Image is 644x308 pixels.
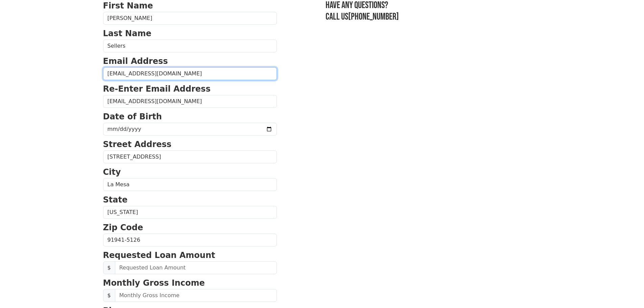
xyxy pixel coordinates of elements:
[115,261,277,274] input: Requested Loan Amount
[103,12,277,25] input: First Name
[103,277,277,289] p: Monthly Gross Income
[103,29,151,38] strong: Last Name
[103,150,277,163] input: Street Address
[103,251,215,260] strong: Requested Loan Amount
[103,56,168,66] strong: Email Address
[103,1,153,10] strong: First Name
[103,67,277,80] input: Email Address
[348,11,399,22] a: [PHONE_NUMBER]
[103,289,115,302] span: $
[103,234,277,246] input: Zip Code
[103,167,121,177] strong: City
[103,223,143,232] strong: Zip Code
[326,11,541,23] h3: Call us
[103,178,277,191] input: City
[103,95,277,108] input: Re-Enter Email Address
[103,261,115,274] span: $
[115,289,277,302] input: Monthly Gross Income
[103,84,211,94] strong: Re-Enter Email Address
[103,140,172,149] strong: Street Address
[103,112,162,121] strong: Date of Birth
[103,195,128,205] strong: State
[103,40,277,52] input: Last Name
